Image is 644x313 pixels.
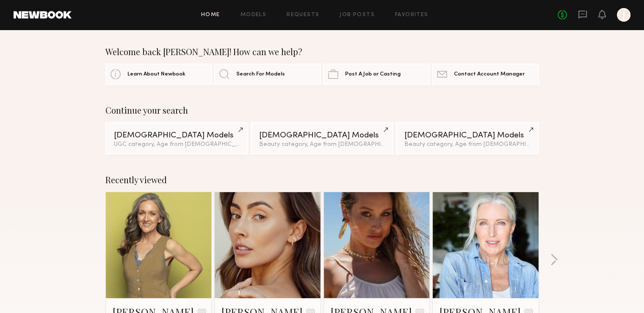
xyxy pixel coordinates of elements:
a: J [617,8,630,22]
div: Beauty category, Age from [DEMOGRAPHIC_DATA]. [259,142,385,148]
div: Beauty category, Age from [DEMOGRAPHIC_DATA]. [404,142,530,148]
span: Contact Account Manager [454,72,525,77]
a: [DEMOGRAPHIC_DATA] ModelsBeauty category, Age from [DEMOGRAPHIC_DATA]. [251,122,393,154]
span: Post A Job or Casting [345,72,401,77]
span: Search For Models [236,72,285,77]
a: [DEMOGRAPHIC_DATA] ModelsBeauty category, Age from [DEMOGRAPHIC_DATA]. [396,122,539,154]
span: Learn About Newbook [127,72,185,77]
div: Welcome back [PERSON_NAME]! How can we help? [105,47,539,57]
div: [DEMOGRAPHIC_DATA] Models [404,131,530,140]
a: Models [240,12,266,18]
div: Recently viewed [105,175,539,185]
a: Contact Account Manager [432,64,539,85]
a: Learn About Newbook [105,64,212,85]
a: Requests [287,12,319,18]
div: UGC category, Age from [DEMOGRAPHIC_DATA]. [114,142,240,148]
div: Continue your search [105,105,539,115]
a: Search For Models [214,64,321,85]
a: Home [201,12,220,18]
a: Job Posts [340,12,375,18]
a: Post A Job or Casting [323,64,430,85]
div: [DEMOGRAPHIC_DATA] Models [114,131,240,140]
a: [DEMOGRAPHIC_DATA] ModelsUGC category, Age from [DEMOGRAPHIC_DATA]. [105,122,248,154]
div: [DEMOGRAPHIC_DATA] Models [259,131,385,140]
a: Favorites [395,12,428,18]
